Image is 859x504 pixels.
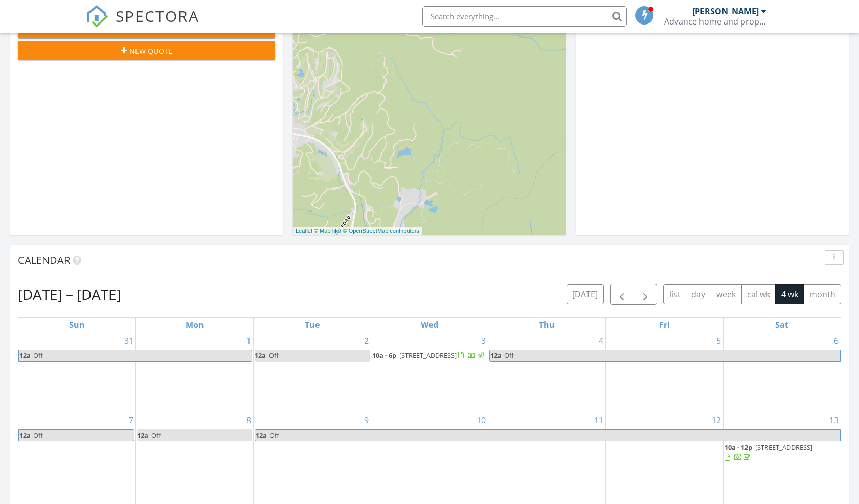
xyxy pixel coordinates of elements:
[399,351,457,360] span: [STREET_ADDRESS]
[657,318,672,332] a: Friday
[67,318,87,332] a: Sunday
[151,430,161,440] span: Off
[664,16,766,27] div: Advance home and property inspections
[610,284,634,305] button: Previous
[269,430,279,440] span: Off
[362,412,371,428] a: Go to September 9, 2025
[18,284,121,304] h2: [DATE] – [DATE]
[504,351,514,360] span: Off
[296,228,312,234] a: Leaflet
[663,284,686,304] button: list
[692,6,759,16] div: [PERSON_NAME]
[18,41,275,60] button: New Quote
[773,318,790,332] a: Saturday
[725,443,812,462] a: 10a - 12p [STREET_ADDRESS]
[567,284,604,304] button: [DATE]
[244,412,253,428] a: Go to September 8, 2025
[137,430,148,440] span: 12a
[184,318,206,332] a: Monday
[474,412,488,428] a: Go to September 10, 2025
[597,332,605,349] a: Go to September 4, 2025
[136,332,254,412] td: Go to September 1, 2025
[803,284,841,304] button: month
[488,332,606,412] td: Go to September 4, 2025
[741,284,776,304] button: cal wk
[775,284,804,304] button: 4 wk
[129,45,172,56] span: New Quote
[711,284,742,304] button: week
[537,318,557,332] a: Thursday
[18,253,70,267] span: Calendar
[293,227,422,235] div: |
[244,332,253,349] a: Go to September 1, 2025
[372,351,396,360] span: 10a - 6p
[269,351,279,360] span: Off
[419,318,440,332] a: Wednesday
[479,332,488,349] a: Go to September 3, 2025
[592,412,605,428] a: Go to September 11, 2025
[19,430,31,441] span: 12a
[18,332,136,412] td: Go to August 31, 2025
[371,332,488,412] td: Go to September 3, 2025
[714,332,723,349] a: Go to September 5, 2025
[725,442,840,464] a: 10a - 12p [STREET_ADDRESS]
[33,351,43,360] span: Off
[755,443,812,452] span: [STREET_ADDRESS]
[33,430,43,440] span: Off
[362,332,371,349] a: Go to September 2, 2025
[86,5,108,28] img: The Best Home Inspection Software - Spectora
[422,6,627,27] input: Search everything...
[255,351,266,360] span: 12a
[723,332,841,412] td: Go to September 6, 2025
[710,412,723,428] a: Go to September 12, 2025
[255,430,267,441] span: 12a
[686,284,711,304] button: day
[253,332,371,412] td: Go to September 2, 2025
[634,284,658,305] button: Next
[827,412,841,428] a: Go to September 13, 2025
[606,332,724,412] td: Go to September 5, 2025
[116,5,199,27] span: SPECTORA
[303,318,322,332] a: Tuesday
[122,332,135,349] a: Go to August 31, 2025
[832,332,841,349] a: Go to September 6, 2025
[86,14,199,35] a: SPECTORA
[314,228,342,234] a: © MapTiler
[343,228,419,234] a: © OpenStreetMap contributors
[127,412,135,428] a: Go to September 7, 2025
[372,351,486,360] a: 10a - 6p [STREET_ADDRESS]
[725,443,752,452] span: 10a - 12p
[490,350,502,361] span: 12a
[372,350,487,362] a: 10a - 6p [STREET_ADDRESS]
[19,350,31,361] span: 12a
